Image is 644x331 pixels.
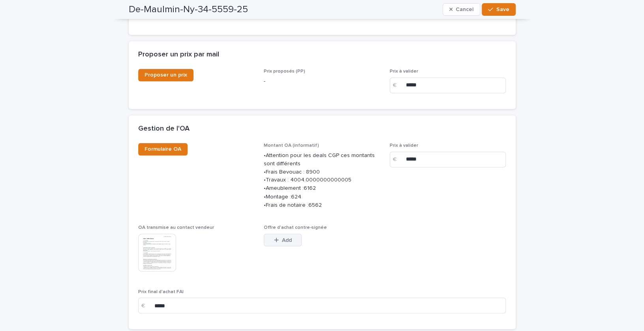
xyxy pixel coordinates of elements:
[129,4,248,15] h2: De-Maulmin-Ny-34-5559-25
[264,69,305,74] span: Prix proposés (PP)
[496,7,509,12] span: Save
[138,69,193,81] a: Proposer un prix
[390,151,406,167] div: €
[138,50,219,59] h2: Proposer un prix par mail
[264,225,327,230] span: Offre d'achat contre-signée
[145,146,181,152] span: Formulaire OA
[138,125,190,133] h2: Gestion de l'OA
[264,143,319,148] span: Montant OA (informatif)
[456,7,473,12] span: Cancel
[264,77,380,86] p: -
[138,143,188,155] a: Formulaire OA
[390,69,418,74] span: Prix à valider
[264,234,302,246] button: Add
[145,72,187,78] span: Proposer un prix
[390,143,418,148] span: Prix à valider
[264,151,380,209] p: •Attention pour les deals CGP ces montants sont différents •Frais Bevouac : 8900 •Travaux : 4004....
[443,3,481,16] button: Cancel
[138,289,184,294] span: Prix final d'achat FAI
[482,3,515,16] button: Save
[138,225,214,230] span: OA transmise au contact vendeur
[138,297,154,313] div: €
[390,77,406,93] div: €
[282,237,292,243] span: Add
